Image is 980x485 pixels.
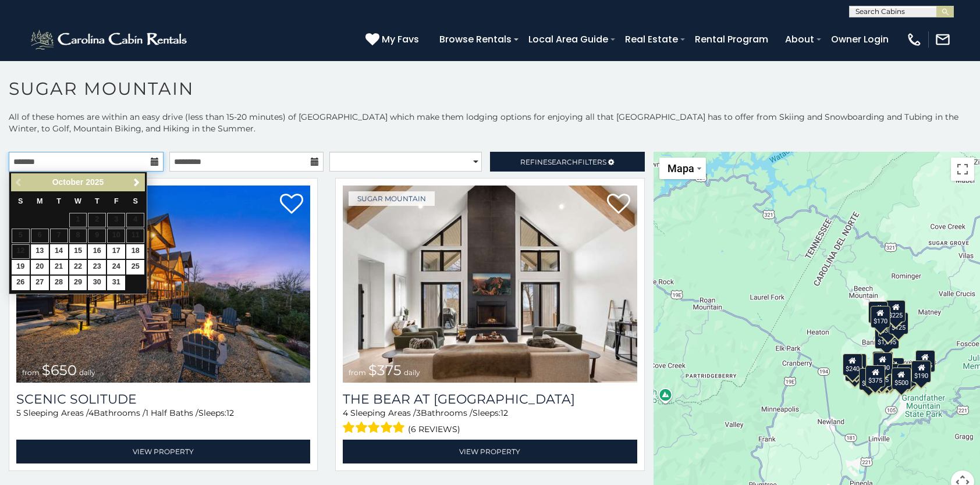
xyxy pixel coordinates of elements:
[86,177,104,187] span: 2025
[88,276,106,290] a: 30
[523,29,614,49] a: Local Area Guide
[129,175,144,190] a: Next
[872,351,892,373] div: $190
[88,260,106,274] a: 23
[619,29,684,49] a: Real Estate
[912,361,932,383] div: $190
[95,197,100,205] span: Thursday
[951,158,974,181] button: Cambiar a la vista en pantalla completa
[343,186,637,383] a: The Bear At Sugar Mountain from $375 daily
[126,244,144,259] a: 18
[825,29,894,49] a: Owner Login
[16,186,310,383] img: Scenic Solitude
[88,408,94,418] span: 4
[349,191,435,206] a: Sugar Mountain
[368,362,402,379] span: $375
[50,260,68,274] a: 21
[490,152,645,172] a: RefineSearchFilters
[343,407,637,437] div: Sleeping Areas / Bathrooms / Sleeps:
[107,276,125,290] a: 31
[915,350,935,372] div: $155
[343,391,637,407] h3: The Bear At Sugar Mountain
[16,440,310,463] a: View Property
[133,197,138,205] span: Saturday
[126,260,144,274] a: 25
[885,358,904,380] div: $200
[16,407,310,437] div: Sleeping Areas / Bathrooms / Sleeps:
[886,300,906,322] div: $225
[689,29,774,49] a: Rental Program
[29,28,190,51] img: White-1-2.png
[548,158,578,166] span: Search
[349,368,366,377] span: from
[520,158,606,166] span: Refine Filters
[408,422,460,437] span: (6 reviews)
[404,368,420,377] span: daily
[31,244,49,259] a: 13
[16,186,310,383] a: Scenic Solitude from $650 daily
[132,178,141,187] span: Next
[280,192,303,217] a: Add to favorites
[659,158,706,179] button: Cambiar estilo de mapa
[889,312,908,334] div: $125
[871,306,890,328] div: $170
[343,408,348,418] span: 4
[107,244,125,259] a: 17
[69,260,87,274] a: 22
[866,365,886,387] div: $375
[667,162,694,174] span: Mapa
[69,276,87,290] a: 29
[843,354,862,376] div: $240
[869,301,889,323] div: $240
[16,408,21,418] span: 5
[892,368,911,390] div: $500
[18,197,23,205] span: Sunday
[873,352,893,375] div: $300
[22,368,40,377] span: from
[16,391,310,407] a: Scenic Solitude
[79,368,95,377] span: daily
[875,327,899,349] div: $1,095
[88,244,106,259] a: 16
[31,276,49,290] a: 27
[779,29,820,49] a: About
[31,260,49,274] a: 20
[145,408,198,418] span: 1 Half Baths /
[343,391,637,407] a: The Bear At [GEOGRAPHIC_DATA]
[500,408,508,418] span: 12
[69,244,87,259] a: 15
[897,364,917,386] div: $195
[906,31,922,48] img: phone-regular-white.png
[37,197,43,205] span: Monday
[434,29,517,49] a: Browse Rentals
[12,276,30,290] a: 26
[226,408,234,418] span: 12
[382,32,419,47] span: My Favs
[52,177,84,187] span: October
[114,197,119,205] span: Friday
[343,440,637,463] a: View Property
[12,260,30,274] a: 19
[50,276,68,290] a: 28
[56,197,61,205] span: Tuesday
[42,362,77,379] span: $650
[859,368,879,390] div: $650
[107,260,125,274] a: 24
[365,32,422,47] a: My Favs
[935,31,951,48] img: mail-regular-white.png
[74,197,81,205] span: Wednesday
[607,192,630,217] a: Add to favorites
[343,186,637,383] img: The Bear At Sugar Mountain
[416,408,421,418] span: 3
[50,244,68,259] a: 14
